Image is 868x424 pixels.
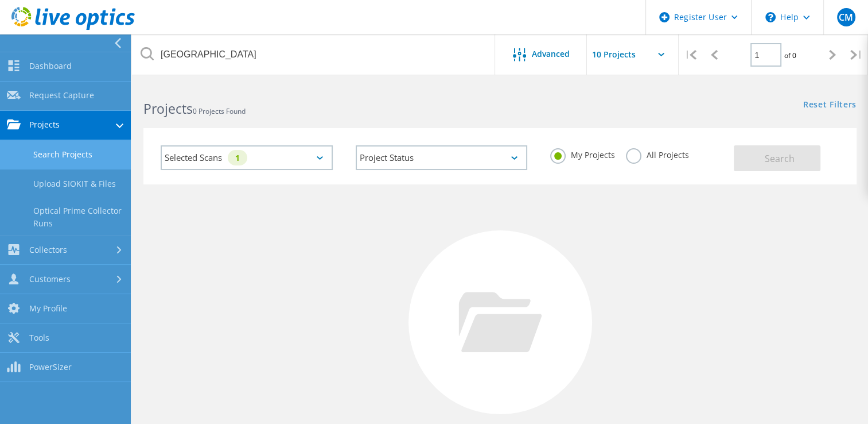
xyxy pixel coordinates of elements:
[143,99,193,118] b: Projects
[626,148,688,159] label: All Projects
[132,34,496,75] input: Search projects by name, owner, ID, company, etc
[11,24,135,32] a: Live Optics Dashboard
[228,150,247,165] div: 1
[193,106,246,116] span: 0 Projects Found
[161,145,333,170] div: Selected Scans
[734,145,820,171] button: Search
[679,34,702,75] div: |
[356,145,528,170] div: Project Status
[784,51,796,60] span: of 0
[532,50,570,58] span: Advanced
[765,12,776,22] svg: \n
[765,152,795,165] span: Search
[550,148,614,159] label: My Projects
[839,13,853,22] span: CM
[803,101,857,110] a: Reset Filters
[844,34,868,75] div: |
